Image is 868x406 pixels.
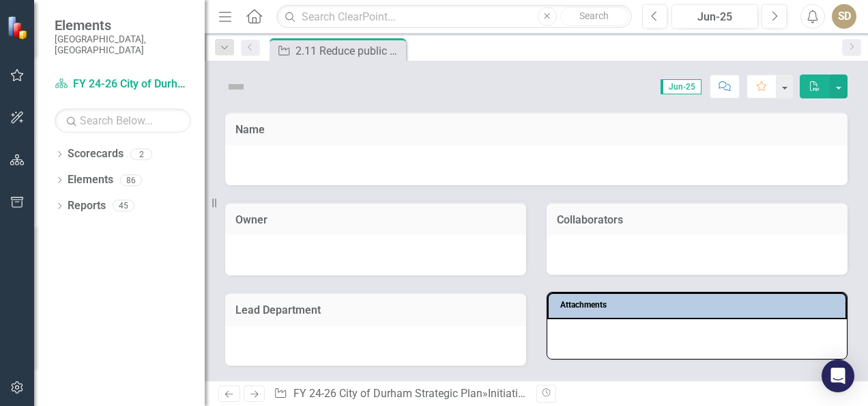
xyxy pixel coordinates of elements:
[113,200,134,212] div: 45
[55,33,191,56] small: [GEOGRAPHIC_DATA], [GEOGRAPHIC_DATA]
[235,124,837,136] h3: Name
[274,386,526,402] div: » »
[557,214,837,226] h3: Collaborators
[68,172,113,188] a: Elements
[130,148,152,160] div: 2
[235,304,516,316] h3: Lead Department
[671,4,758,29] button: Jun-25
[7,16,31,40] img: ClearPoint Strategy
[579,10,609,21] span: Search
[55,109,191,133] input: Search Below...
[68,146,124,162] a: Scorecards
[560,301,839,310] h3: Attachments
[225,76,247,98] img: Not Defined
[560,7,628,26] button: Search
[68,198,106,214] a: Reports
[676,9,753,25] div: Jun-25
[55,17,191,33] span: Elements
[488,387,534,400] a: Initiatives
[661,79,701,94] span: Jun-25
[120,174,142,186] div: 86
[822,360,854,392] div: Open Intercom Messenger
[293,387,482,400] a: FY 24-26 City of Durham Strategic Plan
[235,214,516,226] h3: Owner
[55,77,191,92] a: FY 24-26 City of Durham Strategic Plan
[832,4,856,29] button: SD
[295,42,403,59] div: 2.11 Reduce public safety interactions with and improve outcomes for familiar neighbors
[276,5,632,29] input: Search ClearPoint...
